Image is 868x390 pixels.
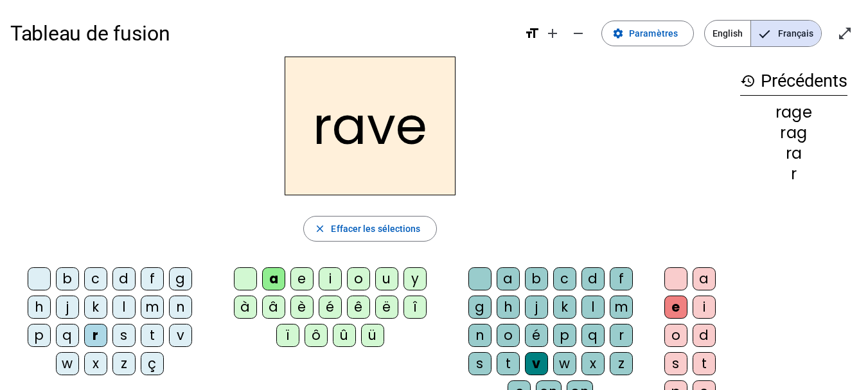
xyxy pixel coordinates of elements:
[837,26,853,41] mat-icon: open_in_full
[403,296,427,319] div: î
[331,221,420,236] span: Effacer les sélections
[333,324,356,347] div: û
[740,166,847,182] div: r
[565,21,591,46] button: Diminuer la taille de la police
[468,324,492,347] div: n
[664,324,687,347] div: o
[468,296,492,319] div: g
[525,324,548,347] div: é
[497,267,520,290] div: a
[571,26,586,41] mat-icon: remove
[740,125,847,141] div: rag
[10,13,514,54] h1: Tableau de fusion
[375,267,398,290] div: u
[141,324,164,347] div: t
[112,352,136,375] div: z
[581,324,605,347] div: q
[169,267,192,290] div: g
[112,267,136,290] div: d
[751,21,821,46] span: Français
[610,352,633,375] div: z
[112,324,136,347] div: s
[375,296,398,319] div: ë
[664,352,687,375] div: s
[705,21,750,46] span: English
[610,324,633,347] div: r
[704,20,822,47] mat-button-toggle-group: Language selection
[262,267,285,290] div: a
[262,296,285,319] div: â
[629,26,678,41] span: Paramètres
[740,105,847,120] div: rage
[525,352,548,375] div: v
[468,352,492,375] div: s
[832,21,858,46] button: Entrer en plein écran
[290,267,314,290] div: e
[28,296,51,319] div: h
[610,267,633,290] div: f
[497,296,520,319] div: h
[169,296,192,319] div: n
[305,324,328,347] div: ô
[84,296,107,319] div: k
[141,352,164,375] div: ç
[612,28,624,39] mat-icon: settings
[553,267,576,290] div: c
[581,267,605,290] div: d
[693,352,716,375] div: t
[693,296,716,319] div: i
[361,324,384,347] div: ü
[56,324,79,347] div: q
[664,296,687,319] div: e
[169,324,192,347] div: v
[285,57,456,195] h2: rave
[540,21,565,46] button: Augmenter la taille de la police
[319,267,342,290] div: i
[56,296,79,319] div: j
[112,296,136,319] div: l
[347,296,370,319] div: ê
[141,267,164,290] div: f
[403,267,427,290] div: y
[314,223,326,235] mat-icon: close
[740,67,847,96] h3: Précédents
[28,324,51,347] div: p
[141,296,164,319] div: m
[581,352,605,375] div: x
[347,267,370,290] div: o
[524,26,540,41] mat-icon: format_size
[525,267,548,290] div: b
[56,352,79,375] div: w
[581,296,605,319] div: l
[84,267,107,290] div: c
[497,352,520,375] div: t
[290,296,314,319] div: è
[303,216,436,242] button: Effacer les sélections
[740,146,847,161] div: ra
[276,324,299,347] div: ï
[553,296,576,319] div: k
[553,324,576,347] div: p
[610,296,633,319] div: m
[84,352,107,375] div: x
[545,26,560,41] mat-icon: add
[319,296,342,319] div: é
[525,296,548,319] div: j
[234,296,257,319] div: à
[693,324,716,347] div: d
[693,267,716,290] div: a
[601,21,694,46] button: Paramètres
[497,324,520,347] div: o
[84,324,107,347] div: r
[56,267,79,290] div: b
[740,73,756,89] mat-icon: history
[553,352,576,375] div: w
